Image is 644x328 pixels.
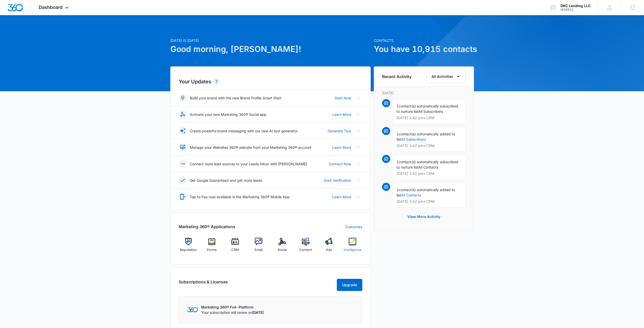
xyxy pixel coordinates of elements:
a: Email [249,238,268,256]
p: Create powerful brand messaging with our new AI text generator [190,128,298,134]
span: CRM [231,247,239,252]
button: Close [354,193,362,201]
a: Forms [202,238,221,256]
button: Close [354,143,362,151]
span: 1 [397,132,399,136]
button: All Activities [426,70,466,83]
p: [DATE] 3:42 pm • CRM [397,200,461,203]
button: Close [354,127,362,135]
a: All Subscribers [401,137,426,141]
div: account name [560,4,591,8]
span: Intelligence [344,247,362,252]
a: Ads [319,238,339,256]
span: Email [255,247,263,252]
a: Generate Text [328,128,351,134]
h1: You have 10,915 contacts [374,43,474,55]
h6: Recent Activity [382,74,411,80]
p: [DATE] [382,90,466,96]
a: All Contacts [401,193,421,197]
span: contact(s) automatically added to list [397,188,455,197]
p: [DATE] 3:42 pm • CRM [397,116,461,120]
button: Close [354,94,362,102]
p: Connect more lead sources to your Leads Inbox with [PERSON_NAME] [190,161,307,167]
a: Learn More [332,112,351,117]
span: contact(s) automatically added to list [397,132,455,141]
h2: Your Updates [179,78,362,85]
p: Manage your Websites 360® website from your Marketing 360® account [190,145,311,150]
a: Start Verification [324,178,351,183]
p: Tap to Pay now available in the Marketing 360® Mobile App [190,194,290,199]
button: View More Activity [402,211,445,223]
div: account id [560,8,591,11]
a: Start Now [335,95,351,101]
span: 1 [397,188,399,192]
p: Your subscription will renew on [201,310,264,315]
span: Dashboard [39,5,63,10]
span: Reputation [180,247,197,252]
h1: Good morning, [PERSON_NAME]! [170,43,371,55]
a: Connect Now [329,161,351,167]
button: Close [354,110,362,118]
p: Build your brand with the new Brand Profile Smart Start [190,95,281,101]
span: 1 [397,104,399,108]
img: Marketing 360 Logo [187,307,198,312]
a: Social [273,238,292,256]
p: Contacts [374,38,474,43]
span: contact(s) automatically subscribed to nurture list [397,160,458,169]
span: Content [299,247,312,252]
p: Marketing 360® Full-Platform [201,304,264,310]
span: All Contacts [418,165,438,169]
a: Learn More [332,194,351,199]
a: Reputation [179,238,198,256]
p: Get Google Guaranteed and get more leads [190,178,262,183]
button: Close [354,176,362,184]
span: All Subscribers [418,109,443,114]
span: Forms [207,247,217,252]
button: Upgrade [337,279,362,291]
span: Ads [326,247,332,252]
span: 1 [397,160,399,164]
a: Customize [345,224,362,229]
a: Intelligence [343,238,362,256]
a: Learn More [332,145,351,150]
h2: Marketing 360® Applications [179,224,235,230]
h2: Subscriptions & Licenses [179,279,228,289]
a: CRM [225,238,245,256]
p: Activate your new Marketing 360® Social app [190,112,266,117]
p: [DATE] 3:42 pm • CRM [397,144,461,148]
button: Close [354,160,362,168]
span: [DATE] [252,310,264,315]
p: [DATE] 3:42 pm • CRM [397,172,461,175]
p: [DATE] is [DATE] [170,38,371,43]
a: Content [296,238,315,256]
div: 7 [213,79,220,85]
span: Social [278,247,287,252]
span: contact(s) automatically subscribed to nurture list [397,104,458,114]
